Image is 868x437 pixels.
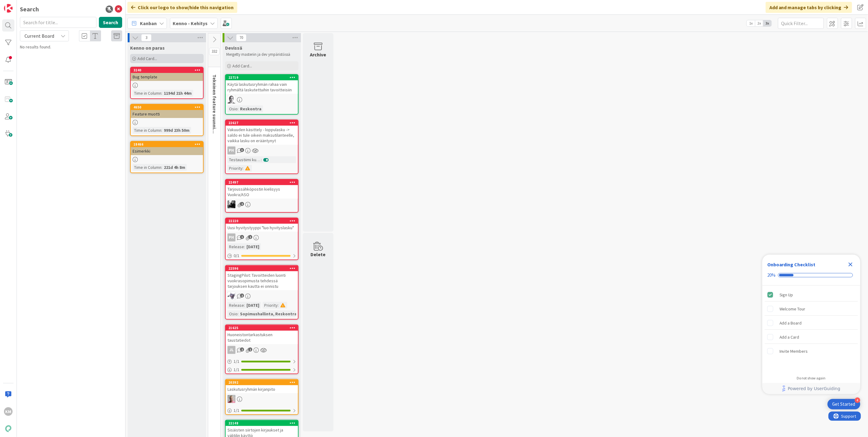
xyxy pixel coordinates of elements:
div: 1/1 [226,407,298,414]
div: 22148 [226,420,298,426]
div: 221d 4h 8m [162,164,187,171]
span: 1 / 1 [234,367,239,373]
span: : [161,164,162,171]
a: 22719Käytä laskutusryhmän rahaa vain ryhmältä laskutettuihin tavoitteisiinPHOsio:Reskontra [225,74,299,115]
div: 22596StagingPilot: Tavoitteiden luonti vuokrasopimusta tehdessä tarjouksen kautta ei onnistu [226,266,298,290]
span: Kenno on paras [130,45,165,51]
input: Quick Filter... [778,18,824,29]
a: 22596StagingPilot: Tavoitteiden luonti vuokrasopimusta tehdessä tarjouksen kautta ei onnistuLMRel... [225,265,299,320]
span: : [161,127,162,134]
img: LM [227,292,235,300]
div: Bug template [131,73,203,81]
div: Huoneistontarkastuksen taustatiedot [226,331,298,344]
div: 4 [855,397,860,403]
div: Welcome Tour [780,305,806,313]
div: Käytä laskutusryhmän rahaa vain ryhmältä laskutettuihin tavoitteisiin [226,80,298,94]
div: StagingPilot: Tavoitteiden luonti vuokrasopimusta tehdessä tarjouksen kautta ei onnistu [226,271,298,290]
div: 1/1 [226,366,298,374]
div: Footer [762,383,860,394]
span: 1 [248,348,252,351]
div: PH [226,234,298,241]
div: Release [227,243,244,250]
div: 22220 [228,219,298,223]
span: Add Card... [137,56,157,61]
img: avatar [4,424,13,433]
div: 3240 [133,68,203,72]
div: [DATE] [245,302,261,309]
span: : [244,243,245,250]
div: Add a Card is incomplete. [765,330,858,344]
div: 22596 [226,266,298,271]
img: Visit kanbanzone.com [4,4,13,13]
div: Invite Members is incomplete. [765,344,858,358]
div: Sign Up is complete. [765,288,858,302]
a: 21625Huoneistontarkastuksen taustatiedotJL1/11/1 [225,325,299,374]
div: 3240 [131,67,203,73]
div: No results found. [20,44,122,50]
div: 18466Esimerkki [131,142,203,155]
span: 1 / 1 [234,358,239,365]
div: 0/1 [226,252,298,260]
a: Powered by UserGuiding [765,383,857,394]
div: Open Get Started checklist, remaining modules: 4 [828,399,860,409]
div: 1/1 [226,358,298,365]
div: 20392 [226,380,298,385]
span: 3x [763,20,772,26]
div: 3240Bug template [131,67,203,81]
span: Tekninen feature suunnittelu ja toteutus [212,74,218,166]
div: Osio [227,105,238,112]
div: Vakuuden käsittely - loppulasku -> saldo ei tule oikein maksutilanteelle, vaikka lasku on erääntynyt [226,126,298,145]
div: Feature muotti [131,110,203,118]
span: 2 [240,294,244,298]
div: Invite Members [780,348,808,355]
span: : [238,310,239,317]
div: 22627 [226,120,298,126]
span: 1 / 1 [234,407,239,414]
div: Delete [311,251,326,258]
span: : [161,90,162,97]
div: Time in Column [133,90,161,97]
div: KM [4,407,13,416]
div: Release [227,302,244,309]
div: 22220Uusi hyvitystyyppi "luo hyvityslasku" [226,218,298,232]
div: Close Checklist [846,260,855,269]
img: PH [227,96,235,104]
div: HJ [226,395,298,403]
div: 22719 [228,75,298,80]
div: Add and manage tabs by clicking [766,2,852,13]
span: 1 [240,235,244,239]
div: Sopimushallinta, Reskontra [239,310,298,317]
div: Welcome Tour is incomplete. [765,302,858,316]
div: Uusi hyvitystyyppi "luo hyvityslasku" [226,224,298,232]
span: : [261,156,262,163]
div: Time in Column [133,127,161,134]
a: 22627Vakuuden käsittely - loppulasku -> saldo ei tule oikein maksutilanteelle, vaikka lasku on er... [225,120,299,174]
span: 2 [240,202,244,206]
div: PH [226,146,298,154]
div: [DATE] [245,243,261,250]
span: Support [13,1,28,8]
div: 22220 [226,218,298,224]
span: 332 [209,48,220,55]
div: 22719Käytä laskutusryhmän rahaa vain ryhmältä laskutettuihin tavoitteisiin [226,75,298,94]
img: HJ [227,395,235,403]
div: Checklist items [762,286,860,372]
div: LM [226,292,298,300]
div: 22497 [228,180,298,184]
div: KM [226,200,298,208]
a: 20392Laskutusryhmän kirjanpitoHJ1/1 [225,379,299,415]
span: : [238,105,239,112]
span: 2x [755,20,763,26]
div: Priority [227,165,242,172]
div: 4650 [131,104,203,110]
span: Devissä [225,45,242,51]
span: 70 [236,34,246,41]
input: Search for title... [20,17,96,28]
span: 3 [240,148,244,152]
div: Reskontra [239,105,263,112]
div: 18466 [133,142,203,146]
div: JL [227,346,235,354]
div: 21625 [228,326,298,330]
div: 20% [767,272,776,278]
div: 22627 [228,121,298,125]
